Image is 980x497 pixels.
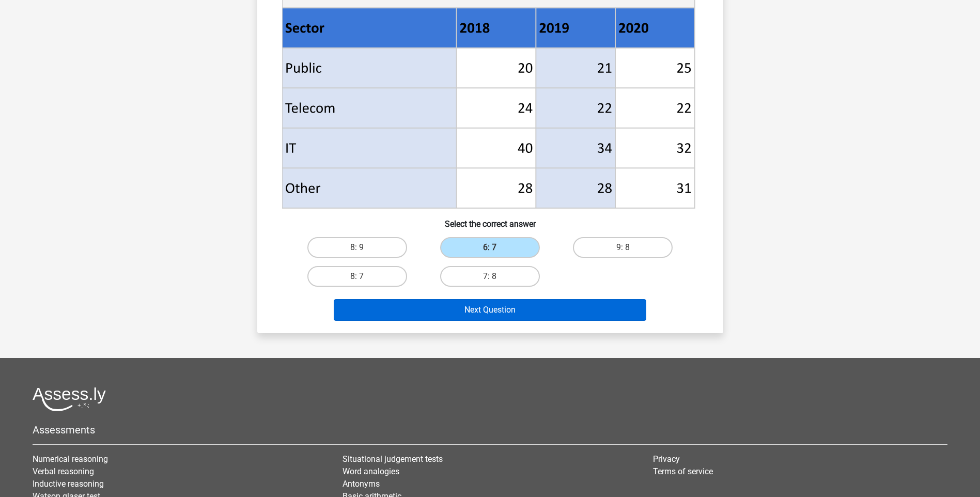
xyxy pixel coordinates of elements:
[343,454,443,464] a: Situational judgement tests
[33,424,947,436] h5: Assessments
[573,237,673,258] label: 9: 8
[440,266,540,287] label: 7: 8
[33,387,106,411] img: Assessly logo
[440,237,540,258] label: 6: 7
[33,479,104,489] a: Inductive reasoning
[307,237,407,258] label: 8: 9
[343,479,380,489] a: Antonyms
[33,467,94,476] a: Verbal reasoning
[33,454,108,464] a: Numerical reasoning
[274,211,707,229] h6: Select the correct answer
[653,454,680,464] a: Privacy
[307,266,407,287] label: 8: 7
[343,467,399,476] a: Word analogies
[653,467,713,476] a: Terms of service
[334,299,646,321] button: Next Question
